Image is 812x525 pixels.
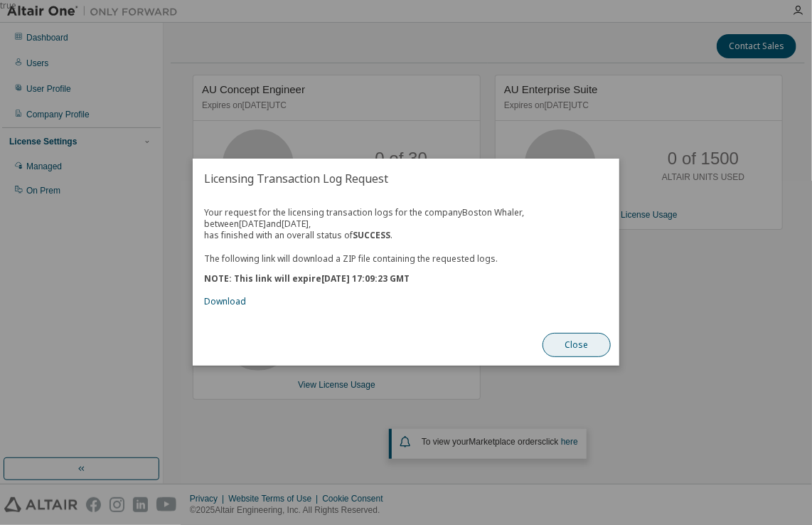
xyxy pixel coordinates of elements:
div: Your request for the licensing transaction logs for the company Boston Whaler , between [DATE] an... [204,207,608,307]
button: Close [543,334,611,358]
a: Download [204,296,246,308]
h2: Licensing Transaction Log Request [193,159,619,198]
p: The following link will download a ZIP file containing the requested logs. [204,253,608,265]
b: SUCCESS [353,229,390,241]
b: NOTE: This link will expire [DATE] 17:09:23 GMT [204,273,410,285]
